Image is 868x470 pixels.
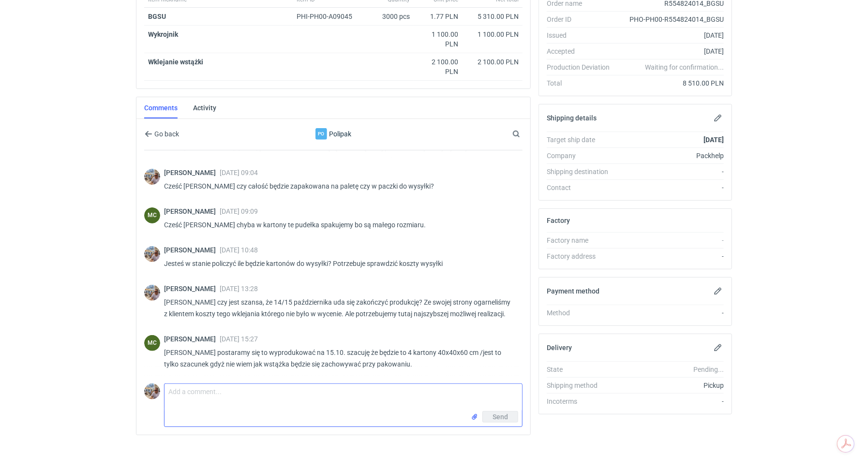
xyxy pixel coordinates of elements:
[617,235,724,245] div: -
[617,397,724,406] div: -
[418,12,458,21] div: 1.77 PLN
[144,383,160,399] img: Michał Palasek
[220,285,258,293] span: [DATE] 13:28
[144,285,160,301] img: Michał Palasek
[617,183,724,192] div: -
[144,335,160,351] figcaption: MC
[466,57,519,67] div: 2 100.00 PLN
[164,180,515,192] p: Cześć [PERSON_NAME] czy całość będzie zapakowana na paletę czy w paczki do wysyłki?
[482,411,518,423] button: Send
[315,128,327,140] figcaption: Po
[645,62,724,72] em: Waiting for confirmation...
[617,30,724,40] div: [DATE]
[144,335,160,351] div: Marcin Czarnecki
[220,246,258,254] span: [DATE] 10:48
[693,366,724,373] em: Pending...
[617,251,724,261] div: -
[365,8,414,26] div: 3000 pcs
[164,169,220,176] span: [PERSON_NAME]
[144,207,160,223] div: Marcin Czarnecki
[617,46,724,56] div: [DATE]
[617,308,724,318] div: -
[617,15,724,24] div: PHO-PH00-R554824014_BGSU
[220,169,258,176] span: [DATE] 09:04
[712,342,724,353] button: Edit delivery details
[547,167,617,176] div: Shipping destination
[466,29,519,39] div: 1 100.00 PLN
[220,335,258,343] span: [DATE] 15:27
[144,246,160,262] img: Michał Palasek
[547,365,617,374] div: State
[164,219,515,231] p: Cześć [PERSON_NAME] chyba w kartony te pudełka spakujemy bo są małego rozmiaru.
[418,29,458,49] div: 1 100.00 PLN
[547,183,617,192] div: Contact
[144,97,178,118] a: Comments
[164,258,515,269] p: Jesteś w stanie policzyć ile będzie kartonów do wysyłki? Potrzebuje sprawdzić koszty wysyłki
[712,112,724,124] button: Edit shipping details
[144,128,180,140] button: Go back
[547,287,599,295] h2: Payment method
[547,78,617,88] div: Total
[547,251,617,261] div: Factory address
[547,114,597,122] h2: Shipping details
[164,347,515,370] p: [PERSON_NAME] postaramy się to wyprodukować na 15.10. szacuję że będzie to 4 kartony 40x40x60 cm ...
[547,235,617,245] div: Factory name
[510,128,541,140] input: Search
[164,207,220,215] span: [PERSON_NAME]
[144,169,160,185] img: Michał Palasek
[164,296,515,320] p: [PERSON_NAME] czy jest szansa, że 14/15 października uda się zakończyć produkcję? Ze swojej stron...
[547,381,617,390] div: Shipping method
[547,397,617,406] div: Incoterms
[148,30,178,38] strong: Wykrojnik
[220,207,258,215] span: [DATE] 09:09
[547,30,617,40] div: Issued
[315,128,327,140] div: Polipak
[617,151,724,161] div: Packhelp
[144,207,160,223] figcaption: MC
[703,136,724,144] strong: [DATE]
[547,151,617,161] div: Company
[297,12,361,21] div: PHI-PH00-A09045
[466,12,519,21] div: 5 310.00 PLN
[547,308,617,318] div: Method
[547,62,617,72] div: Production Deviation
[193,97,216,118] a: Activity
[547,46,617,56] div: Accepted
[152,131,179,137] span: Go back
[712,285,724,297] button: Edit payment method
[418,57,458,76] div: 2 100.00 PLN
[164,285,220,293] span: [PERSON_NAME]
[148,13,166,20] a: BGSU
[164,335,220,343] span: [PERSON_NAME]
[493,413,508,420] span: Send
[547,344,572,352] h2: Delivery
[617,167,724,176] div: -
[547,135,617,145] div: Target ship date
[547,15,617,24] div: Order ID
[617,381,724,390] div: Pickup
[254,128,413,140] div: Polipak
[547,217,570,224] h2: Factory
[164,246,220,254] span: [PERSON_NAME]
[617,78,724,88] div: 8 510.00 PLN
[148,58,203,66] strong: Wklejanie wstążki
